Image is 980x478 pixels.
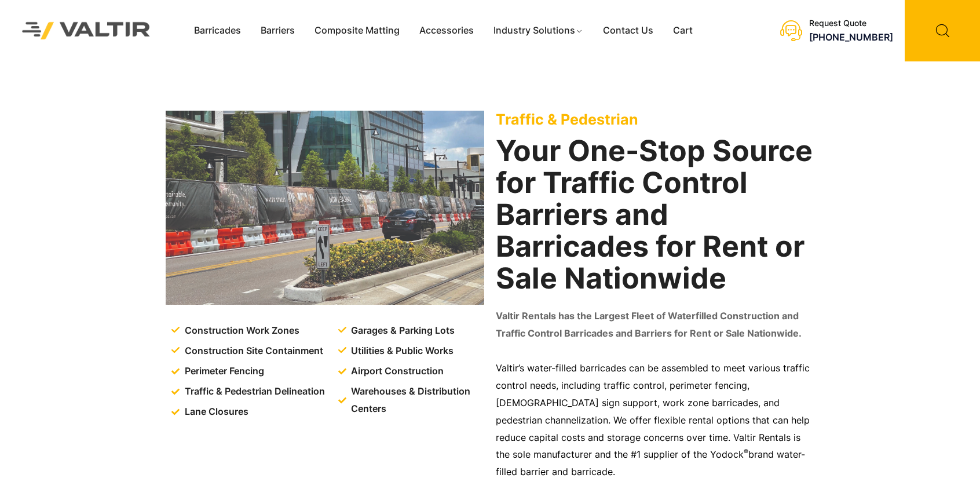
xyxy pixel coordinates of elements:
[9,9,164,53] img: Valtir Rentals
[409,22,484,39] a: Accessories
[184,22,251,39] a: Barricades
[663,22,703,39] a: Cart
[809,31,893,43] a: [PHONE_NUMBER]
[305,22,409,39] a: Composite Matting
[182,342,323,360] span: Construction Site Containment
[348,322,455,340] span: Garages & Parking Lots
[182,322,299,340] span: Construction Work Zones
[496,135,814,294] h2: Your One-Stop Source for Traffic Control Barriers and Barricades for Rent or Sale Nationwide
[484,22,593,39] a: Industry Solutions
[348,342,454,360] span: Utilities & Public Works
[251,22,305,39] a: Barriers
[809,19,893,28] div: Request Quote
[496,308,814,342] p: Valtir Rentals has the Largest Fleet of Waterfilled Construction and Traffic Control Barricades a...
[348,363,444,380] span: Airport Construction
[496,111,814,128] p: Traffic & Pedestrian
[182,383,325,400] span: Traffic & Pedestrian Delineation
[182,363,264,380] span: Perimeter Fencing
[744,447,748,456] sup: ®
[348,383,487,418] span: Warehouses & Distribution Centers
[593,22,663,39] a: Contact Us
[182,403,248,421] span: Lane Closures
